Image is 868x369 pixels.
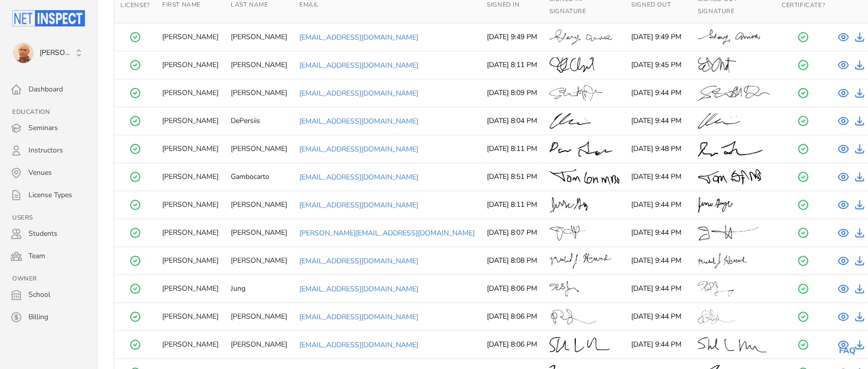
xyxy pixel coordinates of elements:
div: [PERSON_NAME] [162,256,219,266]
div: [PERSON_NAME] [231,60,287,70]
td: [DATE] 9:44 PM [625,163,692,191]
button: Last Name [231,1,276,9]
a: Team [6,246,91,266]
td: [DATE] 9:48 PM [625,135,692,163]
td: [DATE] 9:45 PM [625,51,692,79]
td: [DATE] 8:06 PM [481,303,543,331]
td: [DATE] 9:44 PM [625,79,692,107]
a: [EMAIL_ADDRESS][DOMAIN_NAME] [299,284,418,294]
a: Seminars [6,118,91,138]
a: License Types [6,185,91,205]
td: [DATE] 8:11 PM [481,51,543,79]
img: Sign Out Signature [698,169,761,184]
div: [PERSON_NAME] [231,32,287,42]
a: [PERSON_NAME][EMAIL_ADDRESS][DOMAIN_NAME] [299,228,475,238]
button: Email [299,1,327,9]
img: Sign Out Signature [698,197,732,212]
td: [DATE] 8:51 PM [481,163,543,191]
td: [DATE] 8:04 PM [481,107,543,135]
span: License? [120,1,150,9]
a: [EMAIL_ADDRESS][DOMAIN_NAME] [299,88,418,98]
a: [EMAIL_ADDRESS][DOMAIN_NAME] [299,312,418,322]
td: [DATE] 8:08 PM [481,247,543,275]
div: [PERSON_NAME] [162,200,219,210]
img: Sign In Signature [549,309,596,324]
div: [PERSON_NAME] [231,340,287,350]
td: [DATE] 9:44 PM [625,247,692,275]
img: Sign Out Signature [698,29,760,45]
h3: Users [6,213,91,222]
a: Dashboard [6,79,91,100]
div: [PERSON_NAME] [162,144,219,154]
a: [EMAIL_ADDRESS][DOMAIN_NAME] [299,200,418,210]
a: [EMAIL_ADDRESS][DOMAIN_NAME] [299,340,418,350]
div: [PERSON_NAME] [162,340,219,350]
button: First Name [162,1,209,9]
a: Instructors [6,140,91,161]
span: Email [299,1,319,9]
h3: Education [6,108,91,116]
img: Netinspect [12,10,85,26]
td: [DATE] 9:44 PM [625,107,692,135]
img: Sign Out Signature [698,57,736,73]
div: [PERSON_NAME] [231,256,287,266]
img: Sign In Signature [549,197,588,212]
td: [DATE] 9:44 PM [625,275,692,303]
a: [EMAIL_ADDRESS][DOMAIN_NAME] [299,256,418,266]
div: [PERSON_NAME] [231,200,287,210]
a: [EMAIL_ADDRESS][DOMAIN_NAME] [299,116,418,126]
button: Signed In [487,1,528,9]
td: [DATE] 8:09 PM [481,79,543,107]
img: Sign In Signature [549,113,591,129]
a: [EMAIL_ADDRESS][DOMAIN_NAME] [299,144,418,154]
img: Sign In Signature [549,253,611,268]
img: Sign Out Signature [698,337,767,352]
a: Billing [6,307,91,327]
img: Sign Out Signature [698,141,762,157]
a: [EMAIL_ADDRESS][DOMAIN_NAME] [299,33,418,42]
span: Signed In [487,1,519,9]
img: Sign In Signature [549,169,619,184]
div: Gambocarto [231,172,287,182]
h3: Owner [6,274,91,283]
div: DePersiis [231,116,287,126]
img: Sign In Signature [549,29,612,45]
td: [DATE] 9:44 PM [625,219,692,247]
div: [PERSON_NAME] [231,88,287,98]
div: [PERSON_NAME] [162,172,219,182]
img: Sign Out Signature [698,253,747,268]
div: [PERSON_NAME] [162,88,219,98]
span: Last Name [231,1,268,9]
a: [EMAIL_ADDRESS][DOMAIN_NAME] [299,172,418,182]
img: Sign In Signature [549,141,612,157]
td: [DATE] 9:49 PM [481,23,543,51]
a: School [6,285,91,305]
span: Certificate? [782,1,825,9]
td: [DATE] 8:06 PM [481,331,543,359]
div: [PERSON_NAME] [231,312,287,322]
td: [DATE] 8:06 PM [481,275,543,303]
div: [PERSON_NAME] [162,284,219,294]
td: [DATE] 9:44 PM [625,303,692,331]
img: Sign In Signature [549,57,595,73]
img: Sign Out Signature [698,309,735,324]
div: [PERSON_NAME] [162,116,219,126]
img: Sign In Signature [549,337,609,352]
img: Sign In Signature [549,281,579,296]
a: Students [6,224,91,244]
a: FAQ [839,345,856,356]
img: Sign Out Signature [698,281,733,296]
td: [DATE] 8:07 PM [481,219,543,247]
img: Sign Out Signature [698,225,759,240]
div: [PERSON_NAME] [162,60,219,70]
span: First Name [162,1,201,9]
img: Sign In Signature [549,85,602,101]
div: [PERSON_NAME] [231,144,287,154]
td: [DATE] 9:44 PM [625,331,692,359]
td: [DATE] 8:11 PM [481,135,543,163]
button: Tom Sherman [PERSON_NAME] [6,39,91,67]
div: [PERSON_NAME] [162,312,219,322]
td: [DATE] 9:49 PM [625,23,692,51]
img: Sign Out Signature [698,85,769,101]
span: [PERSON_NAME] [40,48,74,58]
